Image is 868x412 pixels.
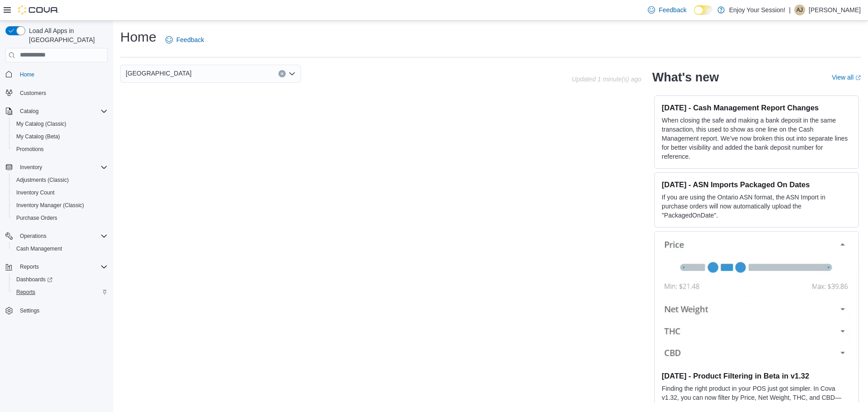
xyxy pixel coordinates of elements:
[20,164,42,171] span: Inventory
[797,5,803,15] span: AJ
[162,31,208,49] a: Feedback
[9,242,111,255] button: Cash Management
[13,131,64,142] a: My Catalog (Beta)
[20,232,47,240] span: Operations
[16,202,84,209] span: Inventory Manager (Classic)
[2,86,111,99] button: Customers
[16,87,108,99] span: Customers
[16,133,60,140] span: My Catalog (Beta)
[662,103,851,112] h3: [DATE] - Cash Management Report Changes
[13,118,108,129] span: My Catalog (Classic)
[13,144,108,155] span: Promotions
[16,176,69,184] span: Adjustments (Classic)
[652,70,719,85] h2: What's new
[13,213,61,223] a: Purchase Orders
[13,200,108,211] span: Inventory Manager (Classic)
[9,199,111,212] button: Inventory Manager (Classic)
[9,143,111,156] button: Promotions
[176,35,204,44] span: Feedback
[16,189,55,196] span: Inventory Count
[16,88,50,99] a: Customers
[13,287,108,298] span: Reports
[662,116,851,161] p: When closing the safe and making a bank deposit in the same transaction, this used to show as one...
[20,90,46,97] span: Customers
[16,261,108,272] span: Reports
[20,108,38,115] span: Catalog
[9,273,111,286] a: Dashboards
[20,307,39,314] span: Settings
[13,175,72,185] a: Adjustments (Classic)
[13,274,56,285] a: Dashboards
[13,274,108,285] span: Dashboards
[9,286,111,298] button: Reports
[2,260,111,273] button: Reports
[9,174,111,186] button: Adjustments (Classic)
[16,106,42,117] button: Catalog
[13,213,108,223] span: Purchase Orders
[13,175,108,185] span: Adjustments (Classic)
[9,118,111,130] button: My Catalog (Classic)
[16,231,50,242] button: Operations
[13,287,39,298] a: Reports
[16,69,108,80] span: Home
[2,105,111,118] button: Catalog
[16,261,42,272] button: Reports
[13,118,70,129] a: My Catalog (Classic)
[16,146,44,153] span: Promotions
[16,289,35,296] span: Reports
[832,74,861,81] a: View allExternal link
[16,214,57,222] span: Purchase Orders
[288,70,296,77] button: Open list of options
[25,26,108,44] span: Load All Apps in [GEOGRAPHIC_DATA]
[9,186,111,199] button: Inventory Count
[572,76,642,83] p: Updated 1 minute(s) ago
[16,276,52,283] span: Dashboards
[644,1,690,19] a: Feedback
[16,231,108,242] span: Operations
[13,131,108,142] span: My Catalog (Beta)
[16,120,66,128] span: My Catalog (Classic)
[13,200,88,211] a: Inventory Manager (Classic)
[18,5,59,14] img: Cova
[694,5,713,15] input: Dark Mode
[2,68,111,81] button: Home
[16,162,108,173] span: Inventory
[126,68,192,79] span: [GEOGRAPHIC_DATA]
[659,5,686,14] span: Feedback
[13,187,108,198] span: Inventory Count
[20,71,34,78] span: Home
[662,193,851,220] p: If you are using the Ontario ASN format, the ASN Import in purchase orders will now automatically...
[16,162,46,173] button: Inventory
[16,69,38,80] a: Home
[5,64,108,341] nav: Complex example
[13,243,108,254] span: Cash Management
[16,305,43,316] a: Settings
[789,5,791,15] p: |
[9,212,111,224] button: Purchase Orders
[13,144,47,155] a: Promotions
[809,5,861,15] p: [PERSON_NAME]
[662,180,851,189] h3: [DATE] - ASN Imports Packaged On Dates
[120,28,156,46] h1: Home
[13,187,58,198] a: Inventory Count
[855,75,861,81] svg: External link
[729,5,786,15] p: Enjoy Your Session!
[9,130,111,143] button: My Catalog (Beta)
[278,70,286,77] button: Clear input
[2,304,111,317] button: Settings
[20,263,39,270] span: Reports
[662,371,851,380] h3: [DATE] - Product Filtering in Beta in v1.32
[2,161,111,174] button: Inventory
[16,245,62,252] span: Cash Management
[16,106,108,117] span: Catalog
[2,230,111,242] button: Operations
[16,305,108,316] span: Settings
[794,5,805,15] div: Aleshia Jennings
[13,243,66,254] a: Cash Management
